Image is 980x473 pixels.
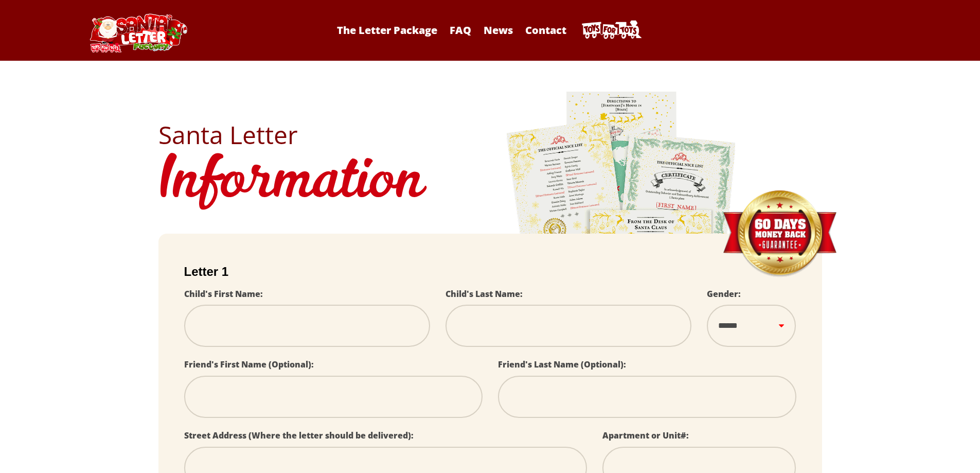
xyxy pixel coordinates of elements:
label: Apartment or Unit#: [602,430,689,441]
label: Gender: [707,288,741,300]
label: Friend's First Name (Optional): [184,359,314,370]
img: Santa Letter Logo [86,13,189,52]
h1: Information [158,147,822,218]
label: Street Address (Where the letter should be delivered): [184,430,414,441]
a: FAQ [444,23,476,37]
h2: Letter 1 [184,265,796,279]
label: Friend's Last Name (Optional): [498,359,626,370]
h2: Santa Letter [158,122,822,147]
img: letters.png [506,90,737,378]
a: Contact [520,23,572,37]
label: Child's Last Name: [446,288,523,300]
label: Child's First Name: [184,288,263,300]
a: The Letter Package [332,23,442,37]
a: News [478,23,518,37]
img: Money Back Guarantee [722,190,838,278]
